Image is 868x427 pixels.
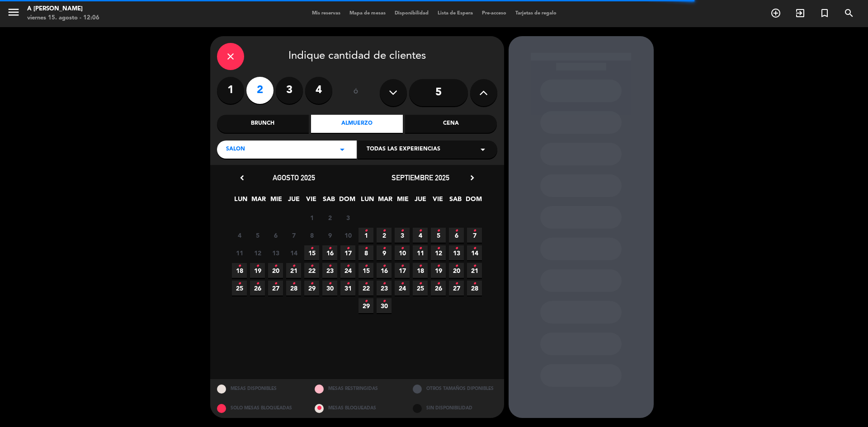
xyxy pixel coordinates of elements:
[413,281,428,296] span: 25
[328,259,331,273] i: •
[274,259,277,273] i: •
[419,277,422,291] i: •
[305,77,332,104] label: 4
[359,298,373,313] span: 29
[359,263,373,278] span: 15
[276,77,303,104] label: 3
[511,11,561,16] span: Tarjetas de regalo
[346,259,349,273] i: •
[395,281,410,296] span: 24
[310,277,313,291] i: •
[232,281,247,296] span: 25
[359,245,373,260] span: 8
[217,77,244,104] label: 1
[431,228,446,243] span: 5
[274,277,277,291] i: •
[292,259,295,273] i: •
[7,5,20,19] i: menu
[322,263,337,278] span: 23
[437,241,440,256] i: •
[477,11,511,16] span: Pre-acceso
[437,224,440,238] i: •
[401,241,404,256] i: •
[473,241,476,256] i: •
[377,245,392,260] span: 9
[341,77,371,108] div: ó
[395,228,410,243] span: 3
[311,115,403,133] div: Almuerzo
[367,145,440,154] span: Todas las experiencias
[377,263,392,278] span: 16
[433,11,477,16] span: Lista de Espera
[467,173,477,183] i: chevron_right
[413,245,428,260] span: 11
[250,281,265,296] span: 26
[477,144,488,155] i: arrow_drop_down
[210,379,308,399] div: MESAS DISPONIBLES
[392,173,449,182] span: septiembre 2025
[419,259,422,273] i: •
[322,228,337,243] span: 9
[401,224,404,238] i: •
[382,259,386,273] i: •
[359,228,373,243] span: 1
[395,263,410,278] span: 17
[340,281,355,296] span: 31
[401,277,404,291] i: •
[364,224,368,238] i: •
[322,281,337,296] span: 30
[795,8,806,19] i: exit_to_app
[340,228,355,243] span: 10
[308,399,406,418] div: MESAS BLOQUEADAS
[770,8,781,19] i: add_circle_outline
[233,194,248,209] span: LUN
[467,263,482,278] span: 21
[473,259,476,273] i: •
[455,224,458,238] i: •
[395,245,410,260] span: 10
[467,281,482,296] span: 28
[286,245,301,260] span: 14
[238,259,241,273] i: •
[377,228,392,243] span: 2
[473,224,476,238] i: •
[419,224,422,238] i: •
[286,194,301,209] span: JUE
[449,281,464,296] span: 27
[250,245,265,260] span: 12
[339,194,354,209] span: DOM
[819,8,830,19] i: turned_in_not
[406,379,504,399] div: OTROS TAMAÑOS DIPONIBLES
[307,11,345,16] span: Mis reservas
[251,194,266,209] span: MAR
[431,245,446,260] span: 12
[256,277,259,291] i: •
[246,77,274,104] label: 2
[340,210,355,225] span: 3
[455,241,458,256] i: •
[304,194,319,209] span: VIE
[268,263,283,278] span: 20
[310,259,313,273] i: •
[431,281,446,296] span: 26
[455,259,458,273] i: •
[377,298,392,313] span: 30
[286,281,301,296] span: 28
[844,8,854,19] i: search
[268,245,283,260] span: 13
[413,228,428,243] span: 4
[419,241,422,256] i: •
[364,277,368,291] i: •
[467,228,482,243] span: 7
[337,144,348,155] i: arrow_drop_down
[346,277,349,291] i: •
[401,259,404,273] i: •
[395,194,410,209] span: MIE
[217,43,497,70] div: Indique cantidad de clientes
[292,277,295,291] i: •
[269,194,283,209] span: MIE
[27,14,99,23] div: viernes 15. agosto - 12:06
[364,241,368,256] i: •
[467,245,482,260] span: 14
[345,11,390,16] span: Mapa de mesas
